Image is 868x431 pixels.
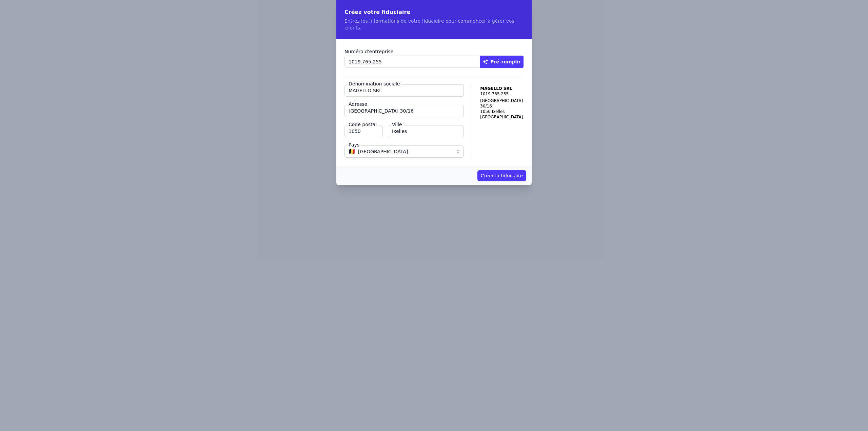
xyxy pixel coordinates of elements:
[344,145,463,158] button: 🇧🇪 [GEOGRAPHIC_DATA]
[391,121,403,128] label: Ville
[344,47,524,56] label: Numéro d'entreprise
[480,114,524,120] p: [GEOGRAPHIC_DATA]
[347,101,369,107] label: Adresse
[480,56,524,68] button: Pré-remplir
[480,109,524,114] p: 1050 Ixelles
[347,80,401,87] label: Dénomination sociale
[347,141,361,148] label: Pays
[477,170,526,181] button: Créer la fiduciaire
[480,91,524,97] p: 1019.765.255
[349,150,355,154] span: 🇧🇪
[347,121,378,128] label: Code postal
[344,18,524,31] p: Entrez les informations de votre fiduciaire pour commencer à gérer vos clients.
[480,98,524,109] p: [GEOGRAPHIC_DATA] 30/16
[480,86,524,91] p: MAGELLO SRL
[344,8,524,16] h2: Créez votre fiduciaire
[344,56,480,68] input: 0123.456.789
[358,148,408,156] span: [GEOGRAPHIC_DATA]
